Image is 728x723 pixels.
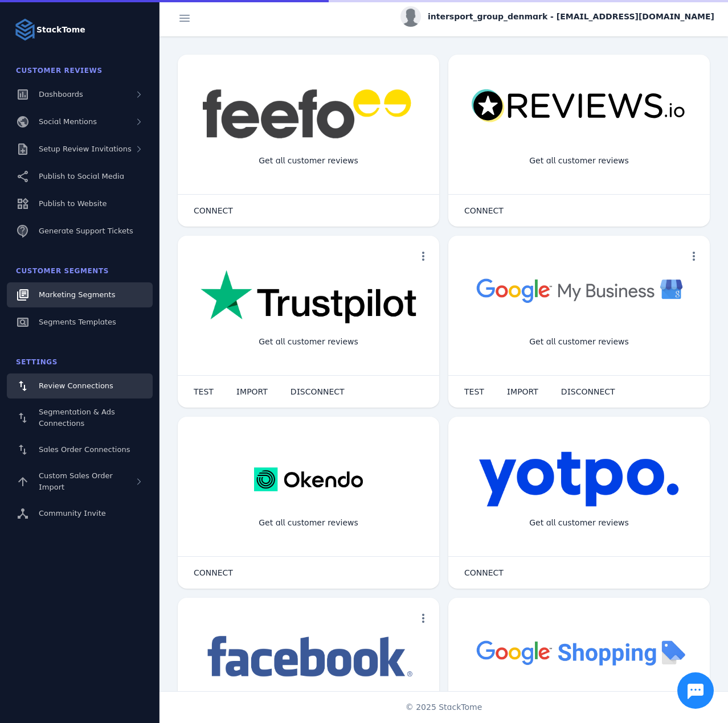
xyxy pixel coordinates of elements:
[520,146,638,176] div: Get all customer reviews
[39,471,113,491] span: Custom Sales Order Import
[279,380,356,403] button: DISCONNECT
[39,227,133,235] span: Generate Support Tickets
[291,388,345,396] span: DISCONNECT
[520,327,638,357] div: Get all customer reviews
[39,318,116,326] span: Segments Templates
[14,18,36,41] img: Logo image
[194,569,233,577] span: CONNECT
[682,245,705,268] button: more
[507,388,538,396] span: IMPORT
[471,270,687,310] img: googlebusiness.png
[182,380,225,403] button: TEST
[39,408,115,428] span: Segmentation & Ads Connections
[39,445,130,454] span: Sales Order Connections
[471,632,687,672] img: googleshopping.png
[7,373,153,399] a: Review Connections
[453,199,515,222] button: CONNECT
[39,509,106,517] span: Community Invite
[512,689,646,719] div: Import Products from Google
[182,561,244,584] button: CONNECT
[7,282,153,307] a: Marketing Segments
[39,290,115,299] span: Marketing Segments
[7,401,153,435] a: Segmentation & Ads Connections
[400,6,714,27] button: intersport_group_denmark - [EMAIL_ADDRESS][DOMAIN_NAME]
[406,701,482,713] span: © 2025 StackTome
[412,607,435,630] button: more
[550,380,627,403] button: DISCONNECT
[412,245,435,268] button: more
[194,207,233,215] span: CONNECT
[36,24,85,36] strong: StackTome
[453,561,515,584] button: CONNECT
[464,569,504,577] span: CONNECT
[16,67,103,75] span: Customer Reviews
[7,310,153,335] a: Segments Templates
[39,117,97,126] span: Social Mentions
[464,388,484,396] span: TEST
[7,219,153,244] a: Generate Support Tickets
[250,327,367,357] div: Get all customer reviews
[561,388,615,396] span: DISCONNECT
[520,508,638,538] div: Get all customer reviews
[428,11,714,23] span: intersport_group_denmark - [EMAIL_ADDRESS][DOMAIN_NAME]
[201,89,416,139] img: feefo.png
[478,451,680,508] img: yotpo.png
[39,172,124,180] span: Publish to Social Media
[16,267,109,275] span: Customer Segments
[201,632,416,683] img: facebook.png
[236,388,268,396] span: IMPORT
[39,145,132,153] span: Setup Review Invitations
[225,380,279,403] button: IMPORT
[7,437,153,462] a: Sales Order Connections
[182,199,244,222] button: CONNECT
[250,146,367,176] div: Get all customer reviews
[453,380,496,403] button: TEST
[400,6,421,27] img: profile.jpg
[39,199,107,208] span: Publish to Website
[7,501,153,526] a: Community Invite
[39,381,113,390] span: Review Connections
[496,380,550,403] button: IMPORT
[464,207,504,215] span: CONNECT
[201,270,416,326] img: trustpilot.png
[254,451,363,508] img: okendo.webp
[39,90,83,98] span: Dashboards
[250,508,367,538] div: Get all customer reviews
[471,89,687,124] img: reviewsio.svg
[194,388,214,396] span: TEST
[7,164,153,189] a: Publish to Social Media
[7,191,153,216] a: Publish to Website
[16,358,58,366] span: Settings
